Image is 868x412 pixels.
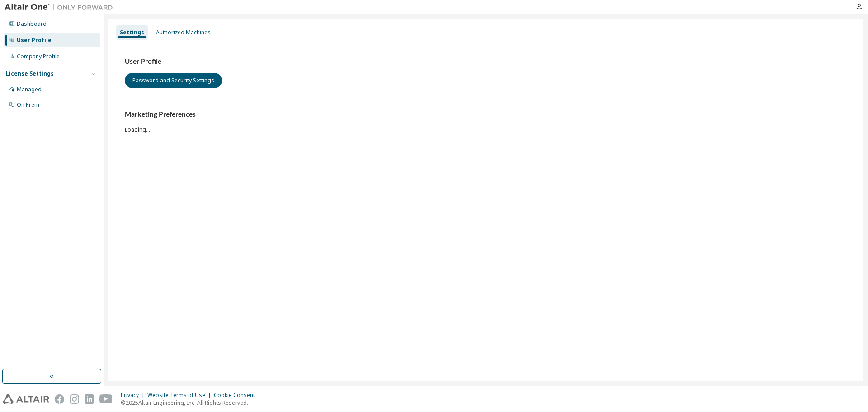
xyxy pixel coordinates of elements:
div: License Settings [6,70,54,77]
div: Dashboard [17,20,47,28]
div: Cookie Consent [214,392,260,399]
div: Company Profile [17,53,60,60]
div: On Prem [17,101,39,109]
div: Loading... [125,110,847,133]
div: Authorized Machines [156,29,211,36]
img: altair_logo.svg [3,394,49,404]
div: Settings [120,29,144,36]
img: instagram.svg [70,394,79,404]
p: © 2025 Altair Engineering, Inc. All Rights Reserved. [121,399,260,407]
img: youtube.svg [99,394,113,404]
h3: User Profile [125,57,847,66]
button: Password and Security Settings [125,73,222,88]
div: Website Terms of Use [147,392,214,399]
div: Privacy [121,392,147,399]
h3: Marketing Preferences [125,110,847,119]
img: Altair One [5,3,118,12]
img: facebook.svg [55,394,64,404]
div: User Profile [17,37,52,44]
div: Managed [17,86,42,93]
img: linkedin.svg [85,394,94,404]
